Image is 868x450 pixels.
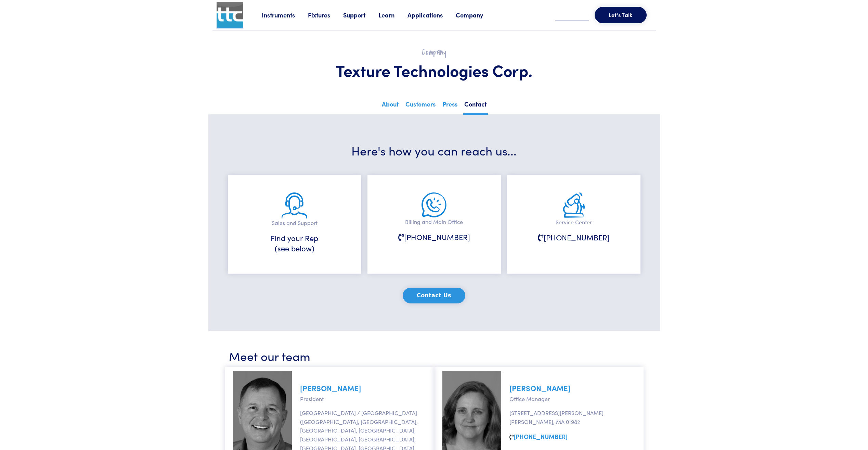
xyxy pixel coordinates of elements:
[509,395,635,403] p: Office Manager
[229,47,639,58] h2: Company
[380,98,400,113] a: About
[229,347,639,364] h3: Meet our team
[524,232,623,243] h6: [PHONE_NUMBER]
[282,192,307,218] img: sales-and-support.png
[407,11,456,19] a: Applications
[595,7,647,23] button: Let's Talk
[509,383,570,393] a: [PERSON_NAME]
[300,383,361,393] a: [PERSON_NAME]
[262,11,308,19] a: Instruments
[245,233,344,254] h6: Find your Rep (see below)
[385,232,484,242] h6: [PHONE_NUMBER]
[378,11,407,19] a: Learn
[524,218,623,227] p: Service Center
[343,11,378,19] a: Support
[300,395,426,403] p: President
[245,218,344,227] p: Sales and Support
[422,192,446,217] img: main-office.png
[456,11,496,19] a: Company
[463,98,488,115] a: Contact
[563,192,585,218] img: service.png
[217,2,243,28] img: ttc_logo_1x1_v1.0.png
[441,98,459,113] a: Press
[229,60,639,80] h1: Texture Technologies Corp.
[514,432,568,441] a: [PHONE_NUMBER]
[385,217,484,226] p: Billing and Main Office
[404,98,437,113] a: Customers
[403,288,465,303] button: Contact Us
[509,409,635,426] p: [STREET_ADDRESS][PERSON_NAME] [PERSON_NAME], MA 01982
[229,142,639,159] h3: Here's how you can reach us...
[308,11,343,19] a: Fixtures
